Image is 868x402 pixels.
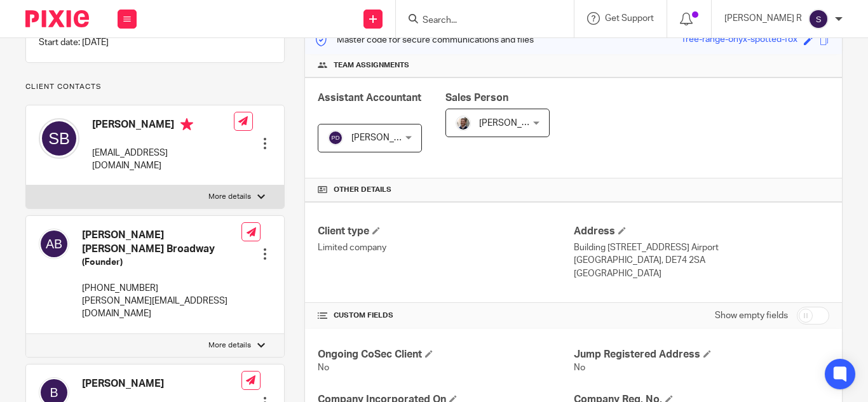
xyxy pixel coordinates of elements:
input: Search [421,15,536,27]
p: Master code for secure communications and files [315,34,534,46]
p: [GEOGRAPHIC_DATA], DE74 2SA [574,254,829,267]
span: Team assignments [334,60,409,70]
h4: Address [574,225,829,238]
p: [PHONE_NUMBER] [82,282,241,295]
img: svg%3E [328,130,343,145]
span: Get Support [605,14,654,23]
h5: (Founder) [82,256,241,269]
img: svg%3E [808,9,829,29]
span: Assistant Accountant [318,93,421,103]
p: Limited company [318,241,573,254]
h4: Jump Registered Address [574,348,829,361]
p: Client contacts [25,82,285,92]
p: [GEOGRAPHIC_DATA] [574,267,829,280]
h4: [PERSON_NAME] [82,377,241,391]
h4: Ongoing CoSec Client [318,348,573,361]
img: Pixie [25,10,89,27]
span: No [574,363,585,372]
p: More details [208,192,251,202]
h4: CUSTOM FIELDS [318,311,573,321]
p: More details [208,340,251,351]
img: svg%3E [39,229,69,259]
i: Primary [180,118,193,131]
span: [PERSON_NAME] [351,133,421,142]
img: Matt%20Circle.png [456,116,471,131]
h4: [PERSON_NAME] [92,118,234,134]
span: Sales Person [445,93,508,103]
img: svg%3E [39,118,79,159]
span: Other details [334,185,391,195]
p: [PERSON_NAME][EMAIL_ADDRESS][DOMAIN_NAME] [82,295,241,321]
h4: Client type [318,225,573,238]
div: free-range-onyx-spotted-fox [682,33,797,48]
h4: [PERSON_NAME] [PERSON_NAME] Broadway [82,229,241,256]
p: Building [STREET_ADDRESS] Airport [574,241,829,254]
span: No [318,363,329,372]
p: [EMAIL_ADDRESS][DOMAIN_NAME] [92,147,234,173]
span: [PERSON_NAME] [479,119,549,128]
label: Show empty fields [715,309,788,322]
p: [PERSON_NAME] R [724,12,802,25]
